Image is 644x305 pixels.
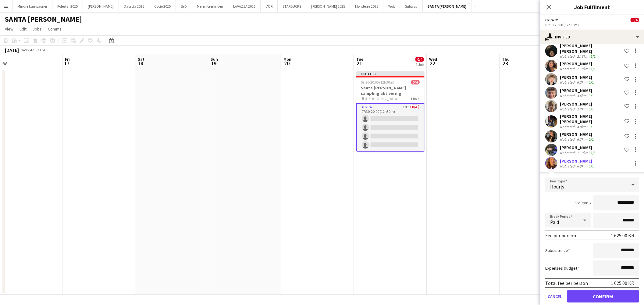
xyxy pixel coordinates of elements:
[560,74,595,80] div: [PERSON_NAME]
[540,30,644,44] div: Invited
[591,66,596,71] app-skills-label: 1/1
[560,80,576,84] div: Not rated
[278,0,306,12] button: STARBUCKS
[423,0,471,12] button: SANTA [PERSON_NAME]
[611,280,634,286] div: 1 625.00 KR
[576,54,589,59] div: 21.8km
[545,232,576,239] div: Fee per person
[261,0,278,12] button: L'OR
[33,26,42,32] span: Jobs
[210,60,218,67] span: 19
[416,62,424,67] div: 1 Job
[20,26,27,32] span: Edit
[83,0,119,12] button: [PERSON_NAME]
[5,26,13,32] span: View
[560,93,576,98] div: Not rated
[560,107,576,111] div: Not rated
[356,85,425,96] h3: Santa [PERSON_NAME] sampling aktivering
[591,150,596,155] app-skills-label: 1/1
[45,25,64,33] a: Comms
[411,96,420,101] span: 1 Role
[306,0,350,12] button: [PERSON_NAME] 2025
[356,71,425,152] app-job-card: Updated07:30-20:00 (12h30m)0/4Santa [PERSON_NAME] sampling aktivering [GEOGRAPHIC_DATA]1 RoleCrew...
[589,107,594,111] app-skills-label: 1/1
[574,200,591,206] div: 12h30m x
[415,57,424,62] span: 0/4
[589,137,594,142] app-skills-label: 1/1
[52,0,83,12] button: Polestar 2025
[176,0,192,12] button: BYD
[283,60,291,67] span: 20
[149,0,176,12] button: Cocio 2025
[20,48,35,52] span: Week 42
[576,80,588,84] div: 6.2km
[589,93,594,98] app-skills-label: 1/1
[545,23,639,27] div: 07:30-20:00 (12h30m)
[361,80,395,84] span: 07:30-20:00 (12h30m)
[12,0,52,12] button: Mindre kampagner
[429,56,437,62] span: Wed
[400,0,423,12] button: Subway
[138,56,144,62] span: Sat
[2,25,16,33] a: View
[560,164,576,168] div: Not rated
[545,18,559,22] button: Crew
[540,3,644,11] h3: Job Fulfilment
[545,265,579,271] label: Expenses budget
[383,0,400,12] button: Wolt
[550,219,559,225] span: Paid
[365,96,399,101] span: [GEOGRAPHIC_DATA]
[560,137,576,142] div: Not rated
[192,0,228,12] button: Mejeriforeningen
[356,71,425,76] div: Updated
[64,60,70,67] span: 17
[550,184,564,190] span: Hourly
[355,60,363,67] span: 21
[428,60,437,67] span: 22
[502,56,510,62] span: Thu
[65,56,70,62] span: Fri
[48,26,62,32] span: Comms
[560,150,576,155] div: Not rated
[283,56,291,62] span: Mon
[5,15,82,24] h1: SANTA [PERSON_NAME]
[545,18,554,22] span: Crew
[560,124,576,129] div: Not rated
[560,61,597,66] div: [PERSON_NAME]
[560,101,595,107] div: [PERSON_NAME]
[591,54,596,59] app-skills-label: 1/1
[576,107,588,111] div: 2.2km
[38,48,46,52] div: CEST
[576,137,588,142] div: 6.7km
[356,56,363,62] span: Tue
[576,124,588,129] div: 4.8km
[567,290,639,303] button: Confirm
[228,0,261,12] button: LAVAZZA 2025
[560,88,595,93] div: [PERSON_NAME]
[30,25,44,33] a: Jobs
[576,150,589,155] div: 11.9km
[576,66,589,71] div: 21.8km
[545,290,564,303] button: Cancel
[560,131,595,137] div: [PERSON_NAME]
[631,18,639,22] span: 0/4
[211,56,218,62] span: Sun
[411,80,420,84] span: 0/4
[17,25,29,33] a: Edit
[5,47,19,53] div: [DATE]
[119,0,149,12] button: Dagrofa 2025
[545,248,570,253] label: Subsistence
[560,113,622,124] div: [PERSON_NAME] [PERSON_NAME]
[560,54,576,59] div: Not rated
[560,43,622,54] div: [PERSON_NAME] [PERSON_NAME]
[560,158,595,164] div: [PERSON_NAME]
[560,145,597,150] div: [PERSON_NAME]
[350,0,383,12] button: Mondeléz 2025
[576,93,588,98] div: 3.6km
[589,164,594,168] app-skills-label: 1/1
[137,60,144,67] span: 18
[501,60,510,67] span: 23
[356,103,425,152] app-card-role: Crew10I0/407:30-20:00 (12h30m)
[560,66,576,71] div: Not rated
